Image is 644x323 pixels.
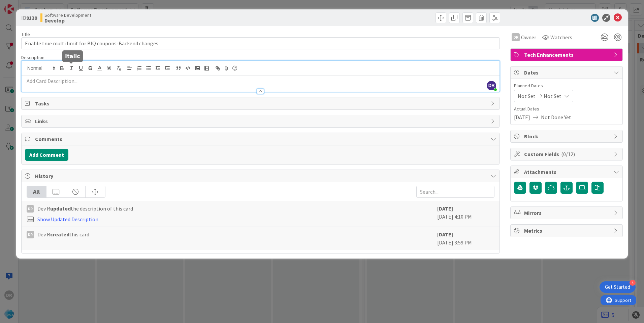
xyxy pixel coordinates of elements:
[27,205,34,213] div: DR
[541,113,571,121] span: Not Done Yet
[21,37,500,49] input: type card name here...
[524,168,610,176] span: Attachments
[524,132,610,140] span: Block
[514,82,619,89] span: Planned Dates
[416,186,494,198] input: Search...
[27,231,34,238] div: DR
[437,205,453,212] b: [DATE]
[518,92,536,100] span: Not Set
[524,227,610,235] span: Metrics
[437,231,453,238] b: [DATE]
[524,209,610,217] span: Mirrors
[437,230,494,246] div: [DATE] 3:59 PM
[512,33,520,41] div: DR
[21,31,30,37] label: Title
[21,14,37,22] span: ID
[524,51,610,59] span: Tech Enhancements
[44,12,91,18] span: Software Development
[25,149,68,161] button: Add Comment
[21,54,44,60] span: Description
[514,105,619,112] span: Actual Dates
[35,99,487,107] span: Tasks
[37,204,133,213] span: Dev R the description of this card
[35,117,487,125] span: Links
[27,186,46,197] div: All
[561,151,575,157] span: ( 0/12 )
[600,281,636,293] div: Open Get Started checklist, remaining modules: 4
[35,135,487,143] span: Comments
[50,231,69,238] b: created
[550,33,572,41] span: Watchers
[514,113,530,121] span: [DATE]
[521,33,536,41] span: Owner
[524,150,610,158] span: Custom Fields
[65,53,80,59] h5: Italic
[544,92,561,100] span: Not Set
[26,14,37,21] b: 9130
[50,205,71,212] b: updated
[605,284,630,290] div: Get Started
[35,172,487,180] span: History
[487,81,496,90] span: DR
[37,230,89,238] span: Dev R this card
[630,280,636,286] div: 4
[437,204,494,223] div: [DATE] 4:10 PM
[44,18,91,23] b: Develop
[14,1,31,9] span: Support
[524,68,610,77] span: Dates
[37,216,98,223] a: Show Updated Description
